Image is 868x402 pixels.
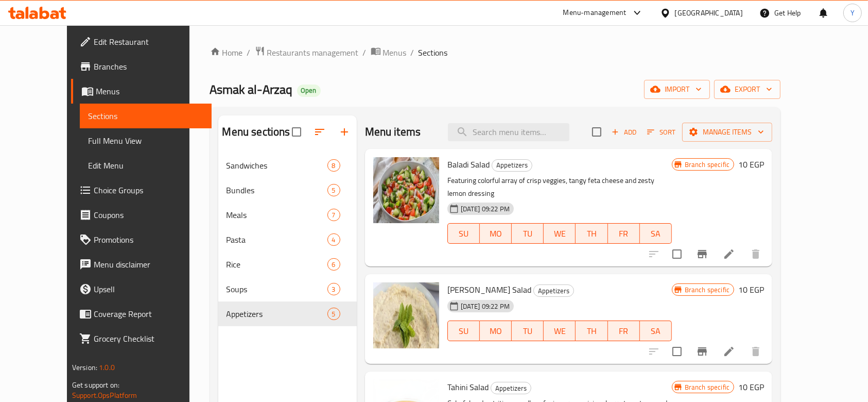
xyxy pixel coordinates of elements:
a: Grocery Checklist [71,326,212,351]
span: TH [580,226,603,241]
span: 3 [328,284,340,294]
div: Appetizers [533,284,574,297]
span: Y [850,7,855,19]
span: [DATE] 09:22 PM [457,301,514,311]
span: Menu disclaimer [94,258,204,271]
span: Menus [383,46,407,59]
span: Manage items [690,126,764,139]
span: 8 [328,161,340,171]
div: Bundles5 [218,178,357,203]
img: Baladi Salad [373,157,439,223]
span: Asmak al-Arzaq [210,78,293,101]
li: / [247,46,251,59]
a: Promotions [71,227,212,252]
div: Bundles [227,184,327,196]
span: Tahini Salad [447,379,489,395]
h2: Menu sections [222,124,290,140]
div: items [327,283,340,295]
button: WE [544,223,576,244]
span: Appetizers [492,159,532,171]
span: Soups [227,283,327,295]
h6: 10 EGP [738,157,764,172]
button: Sort [645,124,678,140]
h6: 10 EGP [738,380,764,394]
a: Support.OpsPlatform [72,389,137,402]
span: TH [580,324,603,339]
button: Branch-specific-item [690,339,715,364]
a: Home [210,46,243,59]
span: Branch specific [681,285,734,295]
a: Branches [71,54,212,79]
span: Branches [94,60,204,73]
span: MO [484,226,508,241]
a: Menus [371,46,407,59]
span: 1.0.0 [99,361,115,374]
a: Edit menu item [723,248,735,260]
a: Sections [80,104,212,128]
span: FR [612,324,636,339]
div: Appetizers5 [218,301,357,326]
span: MO [484,324,508,339]
span: Restaurants management [267,46,359,59]
a: Choice Groups [71,178,212,203]
button: SU [447,223,480,244]
div: Sandwiches8 [218,153,357,178]
span: Version: [72,361,97,374]
div: items [327,233,340,246]
img: Baba Ghanoush Salad [373,282,439,348]
span: Appetizers [227,308,327,320]
span: 6 [328,260,340,270]
input: search [448,123,569,141]
button: FR [608,321,640,341]
span: SU [452,324,476,339]
p: Featuring colorful array of crisp veggies, tangy feta cheese and zesty lemon dressing [447,174,672,200]
a: Upsell [71,277,212,301]
span: Edit Restaurant [94,36,204,48]
button: TH [576,223,607,244]
span: Add [610,126,638,138]
button: SU [447,321,480,341]
span: Sandwiches [227,159,327,172]
button: delete [743,339,768,364]
span: Sort sections [307,120,332,144]
span: SA [644,324,668,339]
span: TU [516,226,540,241]
span: Rice [227,258,327,271]
div: items [327,184,340,196]
span: Sort items [640,124,682,140]
button: Add section [332,120,357,144]
span: Select section [586,121,607,143]
div: Appetizers [492,159,532,172]
span: 5 [328,186,340,195]
a: Menu disclaimer [71,252,212,277]
button: SA [640,223,672,244]
span: FR [612,226,636,241]
div: Meals7 [218,203,357,227]
li: / [363,46,367,59]
h6: 10 EGP [738,282,764,297]
span: SA [644,226,668,241]
span: Grocery Checklist [94,332,204,345]
button: import [644,80,710,99]
span: Edit Menu [88,159,204,172]
span: Open [297,86,321,95]
div: [GEOGRAPHIC_DATA] [675,7,743,19]
button: export [714,80,780,99]
span: Branch specific [681,160,734,170]
span: export [722,83,772,96]
a: Coupons [71,203,212,227]
span: [PERSON_NAME] Salad [447,282,531,297]
span: Meals [227,209,327,221]
button: MO [480,223,512,244]
div: Menu-management [563,7,627,19]
button: TU [512,223,544,244]
div: items [327,209,340,221]
div: items [327,258,340,271]
div: items [327,159,340,172]
a: Edit menu item [723,345,735,358]
a: Edit Restaurant [71,29,212,54]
